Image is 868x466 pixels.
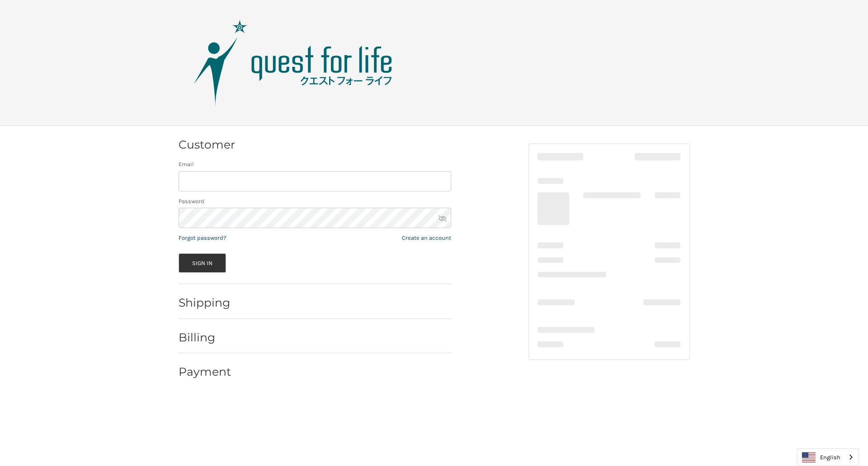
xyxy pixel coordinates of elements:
[179,331,231,345] h2: Billing
[179,234,226,241] a: Forgot password?
[179,296,231,310] h2: Shipping
[797,448,859,466] aside: Language selected: English
[797,449,859,466] a: English
[179,160,451,169] label: Email
[179,365,231,379] h2: Payment
[402,234,451,241] a: Create an account
[180,18,406,108] img: Quest Group
[179,138,235,152] h2: Customer
[797,448,859,466] div: Language
[179,253,226,273] button: Sign In
[179,197,451,206] label: Password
